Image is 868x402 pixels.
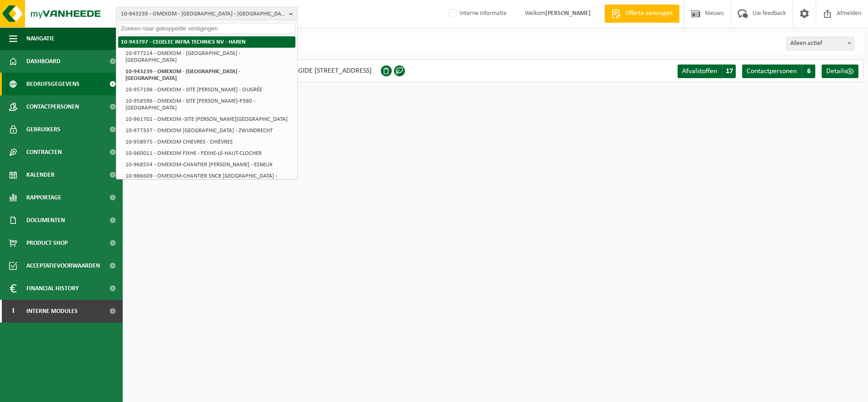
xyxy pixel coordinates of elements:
li: 10-958596 - OMEXOM - SITE [PERSON_NAME]-P380 - [GEOGRAPHIC_DATA] [123,95,295,114]
a: Afvalstoffen 17 [678,65,736,78]
span: 10-943239 - OMEXOM - [GEOGRAPHIC_DATA] - [GEOGRAPHIC_DATA] [121,7,285,21]
li: 10-977337 - OMEXOM [GEOGRAPHIC_DATA] - ZWIJNDRECHT [123,125,295,136]
span: Interne modules [26,300,78,323]
a: Offerte aanvragen [604,5,679,23]
li: 10-943239 - OMEXOM - [GEOGRAPHIC_DATA] - [GEOGRAPHIC_DATA] [123,66,295,84]
span: Rapportage [26,186,61,209]
li: 10-957198 - OMEXOM - SITE [PERSON_NAME] - OUGRÉE [123,84,295,95]
strong: [PERSON_NAME] [545,10,591,17]
span: Contactpersonen [747,68,797,75]
a: Contactpersonen 6 [742,65,815,78]
span: Acceptatievoorwaarden [26,254,100,277]
span: Contracten [26,141,62,164]
span: Alleen actief [786,37,854,50]
span: Contactpersonen [26,95,79,118]
span: Gebruikers [26,118,60,141]
span: Afvalstoffen [682,68,717,75]
li: 10-958975 - OMEXOM CHIEVRES - CHIÈVRES [123,136,295,148]
span: Kalender [26,164,55,186]
span: Dashboard [26,50,60,73]
li: 10-968554 - OMEXOM-CHANTIER [PERSON_NAME] - ESNEUX [123,159,295,170]
span: Bedrijfsgegevens [26,73,80,95]
span: 6 [802,65,815,78]
span: Documenten [26,209,65,232]
span: Alleen actief [787,37,854,50]
span: Details [826,68,847,75]
li: 10-961701 - OMEXOM -SITE [PERSON_NAME][GEOGRAPHIC_DATA] [123,114,295,125]
span: Financial History [26,277,79,300]
span: Navigatie [26,27,55,50]
strong: 10-943797 - CEGELEC INFRA TECHNICS NV - HAREN [121,39,246,45]
span: I [9,300,17,323]
span: Offerte aanvragen [623,9,675,18]
span: Product Shop [26,232,68,254]
button: 10-943239 - OMEXOM - [GEOGRAPHIC_DATA] - [GEOGRAPHIC_DATA] [116,7,298,20]
span: 17 [722,65,736,78]
input: Zoeken naar gekoppelde vestigingen [118,23,295,34]
label: Interne informatie [447,7,507,20]
li: 10-960011 - OMEXOM FIXHE - FEXHE-LE-HAUT-CLOCHER [123,148,295,159]
li: 10-977214 - OMEXOM - [GEOGRAPHIC_DATA] - [GEOGRAPHIC_DATA] [123,48,295,66]
a: Details [822,65,858,78]
li: 10-986609 - OMEXOM-CHANTIER SNCB [GEOGRAPHIC_DATA] - [GEOGRAPHIC_DATA] [123,170,295,189]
